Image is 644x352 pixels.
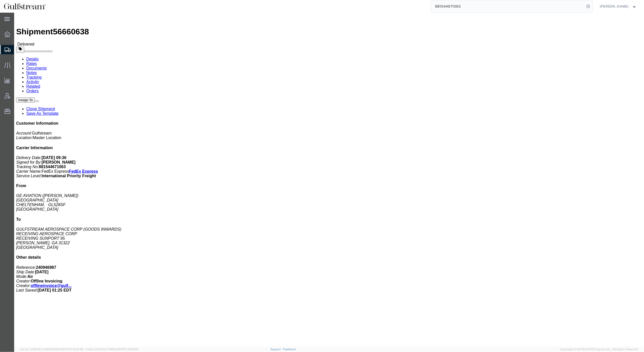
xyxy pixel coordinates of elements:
[431,0,585,12] input: Search for shipment number, reference number
[63,348,83,351] span: [DATE] 10:22:58
[4,3,46,10] img: logo
[14,13,644,347] iframe: FS Legacy Container
[560,347,638,351] span: Copyright © [DATE]-[DATE] Agistix Inc., All Rights Reserved
[86,348,138,351] span: Client: 2025.19.0-1f462a1
[270,348,283,351] a: Support
[600,3,637,9] button: [PERSON_NAME]
[118,348,138,351] span: [DATE] 10:06:59
[20,348,83,351] span: Server: 2025.19.0-b9208248b56
[283,348,296,351] a: Feedback
[600,4,629,9] span: Carrie Black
